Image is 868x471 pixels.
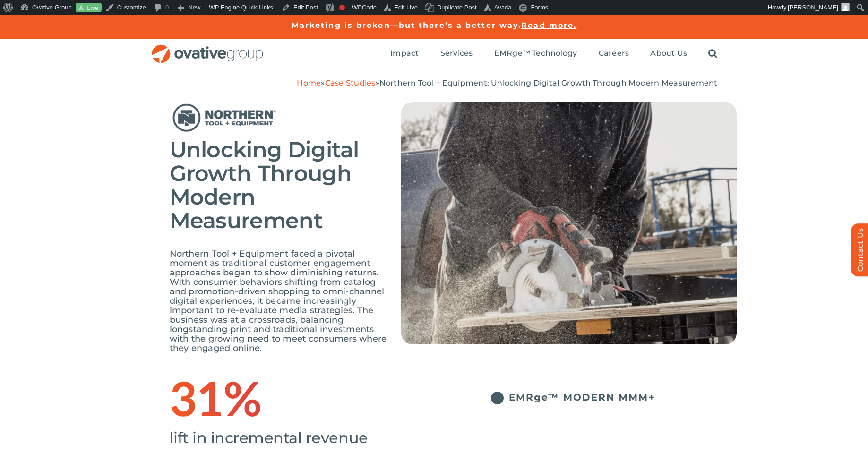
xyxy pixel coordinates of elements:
h5: EMRge™ MODERN MMM+ [509,392,737,403]
h1: 31% [170,387,453,417]
div: Focus keyphrase not set [339,5,345,10]
span: Northern Tool + Equipment faced a pivotal moment as traditional customer engagement approaches be... [170,248,387,353]
a: OG_Full_horizontal_RGB [151,43,264,52]
a: EMRge™ Technology [494,49,577,59]
img: Northern-Tool-Top-Image-1.png [401,102,737,344]
a: About Us [650,49,687,59]
span: Services [440,49,473,58]
span: EMRge™ Technology [494,49,577,58]
img: Northern Tool [170,102,279,133]
span: Northern Tool + Equipment: Unlocking Digital Growth Through Modern Measurement [379,78,718,87]
span: » » [297,78,717,87]
a: Services [440,49,473,59]
a: Impact [390,49,419,59]
span: Impact [390,49,419,58]
span: Unlocking Digital Growth Through Modern Measurement [170,136,359,234]
a: Search [708,49,717,59]
nav: Menu [390,39,717,69]
span: [PERSON_NAME] [788,4,838,11]
span: About Us [650,49,687,58]
span: lift in incremental revenue [170,428,368,447]
a: Read more. [521,21,576,30]
a: Live [76,3,102,13]
a: Home [297,78,321,87]
a: Marketing is broken—but there’s a better way. [292,21,522,30]
a: Case Studies [325,78,376,87]
span: Careers [599,49,629,58]
a: Careers [599,49,629,59]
